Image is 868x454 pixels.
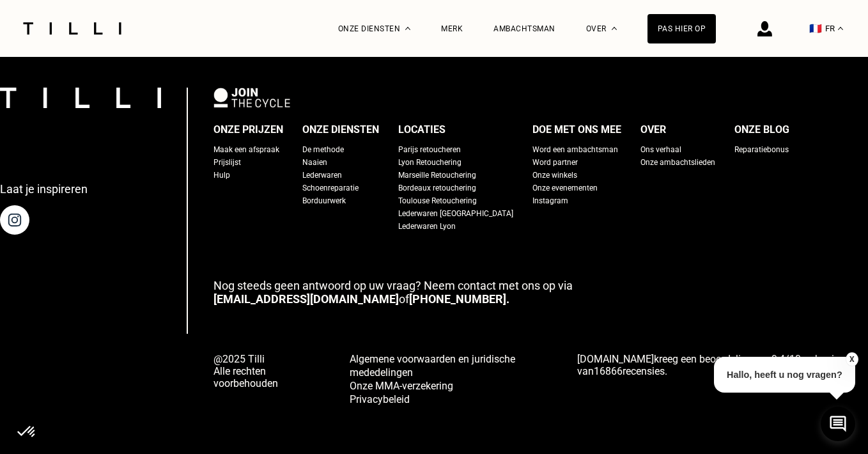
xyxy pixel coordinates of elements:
[734,143,789,156] a: Reparatiebonus
[350,392,539,405] a: Privacybeleid
[577,353,654,365] font: [DOMAIN_NAME]
[399,292,409,306] font: of
[398,156,461,169] a: Lyon Retouchering
[757,21,772,36] img: verbindingspictogram
[213,143,279,156] a: Maak een afspraak
[302,194,346,207] a: Borduurwerk
[398,207,513,220] a: Lederwaren [GEOGRAPHIC_DATA]
[586,24,607,33] font: Over
[825,24,835,33] font: FR
[398,169,476,182] a: Marseille Retouchering
[838,27,843,30] img: vervolgkeuzemenu
[640,158,715,167] font: Onze ambachtslieden
[302,156,327,169] a: Naaien
[213,88,290,107] img: Word lid van The Cycle-logo
[302,196,346,205] font: Borduurwerk
[532,143,618,156] a: Word een ambachtsman
[398,220,456,233] a: Lederwaren Lyon
[398,158,461,167] font: Lyon Retouchering
[594,365,623,377] font: 16866
[532,182,598,194] a: Onze evenementen
[213,156,241,169] a: Prijslijst
[658,24,706,33] font: Pas hier op
[398,182,476,194] a: Bordeaux retouchering
[398,145,461,154] font: Parijs retoucheren
[532,158,578,167] font: Word partner
[532,169,577,182] a: Onze winkels
[532,184,598,192] font: Onze evenementen
[213,158,241,167] font: Prijslijst
[640,156,715,169] a: Onze ambachtslieden
[654,353,771,365] font: kreeg een beoordeling van
[532,123,621,136] font: Doe met ons mee
[398,171,476,180] font: Marseille Retouchering
[640,143,681,156] a: Ons verhaal
[532,145,618,154] font: Word een ambachtsman
[350,393,410,405] font: Privacybeleid
[398,194,477,207] a: Toulouse Retouchering
[213,145,279,154] font: Maak een afspraak
[302,143,344,156] a: De methode
[350,379,539,392] a: Onze MMA-verzekering
[350,380,453,392] font: Onze MMA-verzekering
[640,123,666,136] font: Over
[441,24,463,33] a: Merk
[338,24,401,33] font: Onze diensten
[647,14,717,43] a: Pas hier op
[398,184,476,192] font: Bordeaux retouchering
[734,145,789,154] font: Reparatiebonus
[612,27,617,30] img: Over het dropdownmenu
[19,22,126,35] img: Tilli Dressmaking Service-logo
[302,184,359,192] font: Schoenreparatie
[213,169,230,182] a: Hulp
[577,353,839,377] font: op basis van
[734,123,789,136] font: Onze blog
[302,171,342,180] font: Lederwaren
[213,365,278,389] font: Alle rechten voorbehouden
[532,171,577,180] font: Onze winkels
[350,353,515,379] font: Algemene voorwaarden en juridische mededelingen
[213,292,399,306] a: [EMAIL_ADDRESS][DOMAIN_NAME]
[302,182,359,194] a: Schoenreparatie
[213,353,265,365] font: @2025 Tilli
[846,352,858,366] button: X
[302,158,327,167] font: Naaien
[398,196,477,205] font: Toulouse Retouchering
[350,352,539,379] a: Algemene voorwaarden en juridische mededelingen
[213,279,573,292] font: Nog steeds geen antwoord op uw vraag? Neem contact met ons op via
[493,24,555,33] a: Ambachtsman
[398,209,513,218] font: Lederwaren [GEOGRAPHIC_DATA]
[398,123,446,136] font: Locaties
[532,194,568,207] a: Instagram
[532,196,568,205] font: Instagram
[640,145,681,154] font: Ons verhaal
[398,143,461,156] a: Parijs retoucheren
[532,156,578,169] a: Word partner
[849,355,855,364] font: X
[302,169,342,182] a: Lederwaren
[405,27,410,30] img: Keuzemenu
[409,292,509,306] a: [PHONE_NUMBER].
[213,123,283,136] font: Onze prijzen
[623,365,667,377] font: recensies.
[398,222,456,231] font: Lederwaren Lyon
[213,171,230,180] font: Hulp
[302,145,344,154] font: De methode
[302,123,379,136] font: Onze diensten
[809,22,822,35] font: 🇫🇷
[727,370,842,380] font: Hallo, heeft u nog vragen?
